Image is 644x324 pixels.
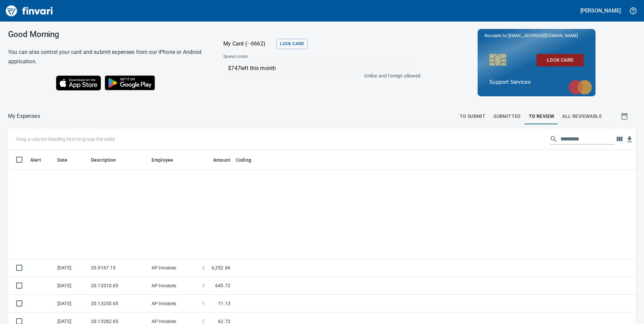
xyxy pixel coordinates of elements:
[277,39,307,49] button: Lock Card
[91,156,125,164] span: Description
[55,295,88,313] td: [DATE]
[4,3,55,19] img: Finvari
[8,30,206,39] h3: Good Morning
[149,295,199,313] td: AP Invoices
[152,156,182,164] span: Employee
[484,32,589,39] p: Receipts to:
[218,72,420,79] p: Online and foreign allowed
[223,54,333,60] span: Spend Limits
[508,32,578,39] span: [EMAIL_ADDRESS][DOMAIN_NAME]
[223,40,274,48] p: My Card (···6662)
[202,282,205,289] span: $
[565,76,595,98] img: mastercard.svg
[215,282,230,289] span: 645.72
[57,156,76,164] span: Date
[88,295,149,313] td: 20.13255.65
[202,300,205,307] span: $
[149,277,199,295] td: AP Invoices
[8,47,206,66] h6: You can also control your card and submit expenses from our iPhone or Android application.
[16,136,115,142] p: Drag a column heading here to group the table
[55,277,88,295] td: [DATE]
[489,78,584,86] p: Support Services
[8,112,40,120] p: My Expenses
[30,156,41,164] span: Alert
[30,156,50,164] span: Alert
[529,112,554,121] span: To Review
[236,156,260,164] span: Coding
[228,64,417,72] p: $747 left this month
[579,5,622,16] button: [PERSON_NAME]
[91,156,116,164] span: Description
[55,259,88,277] td: [DATE]
[460,112,486,121] span: To Submit
[537,54,584,66] button: Lock Card
[8,112,40,120] nav: breadcrumb
[213,156,230,164] span: Amount
[152,156,173,164] span: Employee
[57,156,68,164] span: Date
[88,277,149,295] td: 20.13310.65
[493,112,521,121] span: Submitted
[280,40,304,48] span: Lock Card
[580,7,621,14] h5: [PERSON_NAME]
[218,300,230,307] span: 71.13
[88,259,149,277] td: 20.9167.15
[212,264,230,271] span: 6,252.66
[614,134,624,144] button: Choose columns to display
[149,259,199,277] td: AP Invoices
[202,264,205,271] span: $
[56,75,101,91] img: Download on the App Store
[236,156,251,164] span: Coding
[204,156,230,164] span: Amount
[562,112,602,121] span: All Reviewable
[542,56,578,64] span: Lock Card
[624,134,635,144] button: Download table
[101,72,159,94] img: Get it on Google Play
[614,108,636,124] button: Show transactions within a particular date range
